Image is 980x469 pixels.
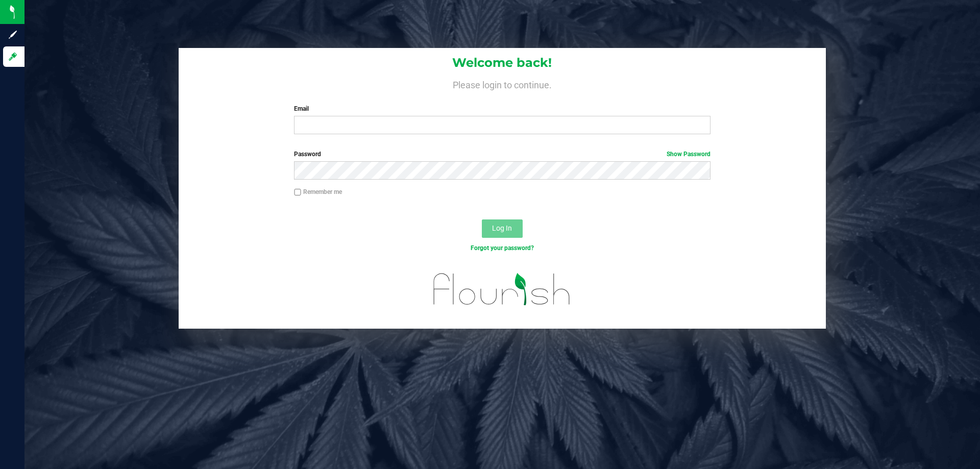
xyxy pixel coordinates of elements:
[482,219,523,238] button: Log In
[294,104,710,113] label: Email
[471,244,534,252] a: Forgot your password?
[294,189,301,196] input: Remember me
[294,187,342,196] label: Remember me
[8,52,18,62] inline-svg: Log in
[492,224,512,232] span: Log In
[179,78,826,90] h4: Please login to continue.
[421,263,583,315] img: flourish_logo.svg
[667,151,710,158] a: Show Password
[294,151,321,158] span: Password
[8,30,18,40] inline-svg: Sign up
[179,56,826,69] h1: Welcome back!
